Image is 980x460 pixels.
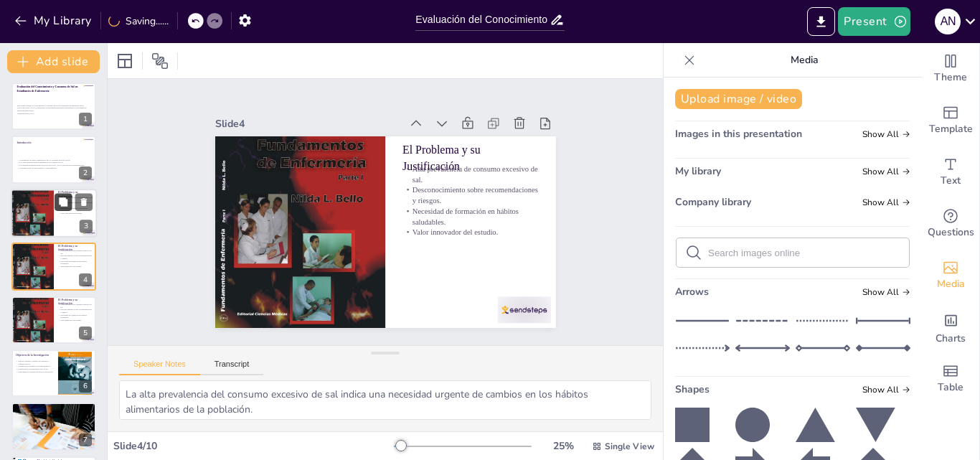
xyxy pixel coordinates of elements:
[80,220,93,233] div: 3
[16,410,92,413] p: Funciones de la sal en el organismo.
[241,243,379,291] p: Alta prevalencia de consumo excesivo de sal.
[230,190,366,229] p: Valor innovador del estudio.
[546,439,580,453] div: 25 %
[862,166,910,177] span: Show all
[11,403,96,450] div: 7
[113,439,394,453] div: Slide 4 / 10
[16,365,54,368] p: Identificación de datos sociodemográficos.
[922,353,979,405] div: Add a table
[243,253,383,312] p: El Problema y su Justificación
[11,189,97,238] div: 3
[708,248,900,258] input: Search images online
[119,380,651,420] textarea: La alta prevalencia del consumo excesivo de sal indica una necesidad urgente de cambios en los há...
[11,296,96,344] div: 5
[929,121,973,137] span: Template
[17,166,89,169] p: El estudio busca evaluar hábitos y conocimientos.
[17,158,89,161] p: Se identifica un riesgo significativo por el consumo excesivo de sal.
[58,190,93,198] p: El Problema y su Justificación
[58,319,92,321] p: Valor innovador del estudio.
[941,173,961,189] span: Text
[605,441,654,452] span: Single View
[415,9,550,30] input: Insert title
[675,285,709,299] span: Arrows
[11,83,96,130] div: 1
[237,222,374,271] p: Desconocimiento sobre recomendaciones y riesgos.
[675,382,710,396] span: Shapes
[75,193,93,210] button: Delete Slide
[58,298,92,306] p: El Problema y su Justificación
[17,161,89,164] p: La OMS establece una recomendación de consumo de sal.
[16,353,54,357] p: Objetivos de la Investigación
[79,380,92,393] div: 6
[17,104,89,112] p: Este estudio analiza el conocimiento y consumo de sal en estudiantes de enfermería de la [GEOGRAP...
[79,273,92,286] div: 4
[119,360,200,375] button: Speaker Notes
[937,276,965,292] span: Media
[79,166,92,179] div: 2
[862,197,910,207] span: Show all
[11,349,96,397] div: 6
[862,287,910,297] span: Show all
[11,136,96,183] div: 2
[58,255,92,260] p: Desconocimiento sobre recomendaciones y riesgos.
[922,301,979,353] div: Add charts and graphs
[862,129,910,139] span: Show all
[16,360,54,365] p: Objetivo general: evaluar conocimiento y consumo de sal.
[16,408,92,411] p: Definición y tipos de sal.
[58,314,92,319] p: Necesidad de formación en hábitos saludables.
[11,243,96,290] div: 4
[17,85,77,93] strong: Evaluación del Conocimiento y Consumo de Sal en Estudiantes de Enfermería
[108,14,169,28] div: Saving......
[17,112,89,115] p: Generated with [URL]
[58,260,92,265] p: Necesidad de formación en hábitos saludables.
[935,9,961,34] div: A N
[58,207,93,212] p: Necesidad de formación en hábitos saludables.
[16,413,92,416] p: Consecuencias del exceso de sal.
[938,380,963,395] span: Table
[58,303,92,308] p: Alta prevalencia de consumo excesivo de sal.
[922,146,979,198] div: Add text boxes
[922,198,979,250] div: Get real-time input from your audience
[58,196,93,201] p: Alta prevalencia de consumo excesivo de sal.
[675,164,721,178] span: My library
[17,141,89,145] p: Introducción
[55,193,72,210] button: Duplicate Slide
[701,43,908,78] p: Media
[58,308,92,313] p: Desconocimiento sobre recomendaciones y riesgos.
[7,50,100,73] button: Add slide
[79,327,92,339] div: 5
[838,7,910,36] button: Present
[934,70,967,85] span: Theme
[16,367,54,370] p: Evidenciar el conocimiento sobre la sal.
[862,385,910,395] span: Show all
[16,370,54,373] p: Determinar el consumo de sal en la población.
[922,250,979,301] div: Add images, graphics, shapes or video
[58,266,92,268] p: Valor innovador del estudio.
[387,257,572,309] div: Slide 4
[113,50,136,72] div: Layout
[936,331,966,347] span: Charts
[79,113,92,126] div: 1
[675,89,802,109] button: Upload image / video
[675,127,802,141] span: Images in this presentation
[935,7,961,36] button: A N
[675,195,751,209] span: Company library
[58,201,93,206] p: Desconocimiento sobre recomendaciones y riesgos.
[928,225,974,240] span: Questions
[58,212,93,215] p: Valor innovador del estudio.
[200,360,264,375] button: Transcript
[79,433,92,446] div: 7
[17,164,89,166] p: El consumo promedio de sal en [GEOGRAPHIC_DATA] excede las recomendaciones.
[58,244,92,252] p: El Problema y su Justificación
[232,201,370,250] p: Necesidad de formación en hábitos saludables.
[58,250,92,255] p: Alta prevalencia de consumo excesivo de sal.
[807,7,835,36] button: Export to PowerPoint
[151,52,169,70] span: Position
[16,405,92,409] p: [PERSON_NAME]
[922,43,979,95] div: Change the overall theme
[922,95,979,146] div: Add ready made slides
[11,9,98,32] button: My Library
